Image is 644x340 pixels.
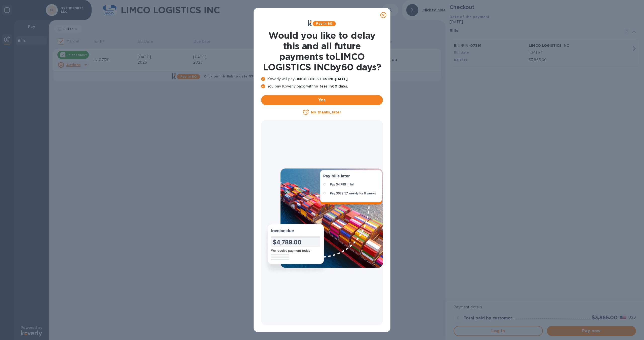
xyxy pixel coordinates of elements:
[261,30,383,72] h1: Would you like to delay this and all future payments to LIMCO LOGISTICS INC by 60 days ?
[261,84,383,89] p: You pay Koverly back with
[311,110,341,114] u: No thanks, later
[265,97,379,103] span: Yes
[261,95,383,105] button: Yes
[313,84,348,88] b: no fees in 60 days .
[316,22,332,25] b: Pay in 60
[295,77,348,81] b: LIMCO LOGISTICS INC [DATE]
[261,76,383,82] p: Koverly will pay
